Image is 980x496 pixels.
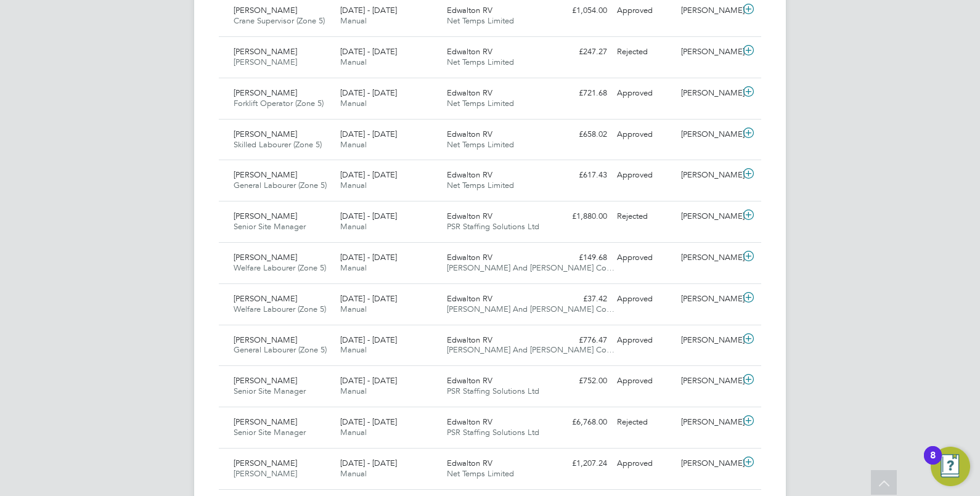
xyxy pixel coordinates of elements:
span: PSR Staffing Solutions Ltd [447,427,539,437]
span: Welfare Labourer (Zone 5) [234,262,326,273]
span: Edwalton RV [447,129,492,139]
span: Senior Site Manager [234,427,306,437]
span: [PERSON_NAME] [234,169,297,180]
span: [PERSON_NAME] [234,375,297,386]
span: Welfare Labourer (Zone 5) [234,304,326,314]
div: [PERSON_NAME] [676,330,740,351]
span: Manual [340,386,367,396]
span: [DATE] - [DATE] [340,169,397,180]
span: Net Temps Limited [447,468,514,479]
span: Senior Site Manager [234,221,306,232]
span: [PERSON_NAME] [234,417,297,427]
div: Approved [612,124,676,145]
span: [DATE] - [DATE] [340,129,397,139]
span: [PERSON_NAME] And [PERSON_NAME] Co… [447,304,615,314]
span: [DATE] - [DATE] [340,335,397,345]
span: [DATE] - [DATE] [340,46,397,57]
span: [PERSON_NAME] [234,46,297,57]
div: £776.47 [548,330,612,351]
div: [PERSON_NAME] [676,412,740,433]
div: Approved [612,371,676,391]
span: Manual [340,427,367,437]
span: [DATE] - [DATE] [340,5,397,15]
span: Edwalton RV [447,211,492,221]
span: [PERSON_NAME] [234,335,297,345]
div: Approved [612,330,676,351]
span: [DATE] - [DATE] [340,417,397,427]
div: £149.68 [548,248,612,268]
div: [PERSON_NAME] [676,1,740,21]
div: [PERSON_NAME] [676,42,740,62]
span: Net Temps Limited [447,98,514,108]
span: Manual [340,262,367,273]
div: £37.42 [548,289,612,309]
div: £721.68 [548,83,612,104]
span: Edwalton RV [447,458,492,468]
div: Approved [612,165,676,185]
div: [PERSON_NAME] [676,248,740,268]
div: [PERSON_NAME] [676,453,740,474]
span: Edwalton RV [447,252,492,262]
span: [PERSON_NAME] [234,211,297,221]
span: [PERSON_NAME] [234,57,297,67]
span: [PERSON_NAME] [234,458,297,468]
div: £1,207.24 [548,453,612,474]
div: Approved [612,1,676,21]
span: PSR Staffing Solutions Ltd [447,386,539,396]
span: Forklift Operator (Zone 5) [234,98,324,108]
span: General Labourer (Zone 5) [234,180,327,190]
div: Approved [612,289,676,309]
div: Approved [612,453,676,474]
span: Edwalton RV [447,87,492,98]
span: [PERSON_NAME] [234,468,297,479]
span: Manual [340,57,367,67]
span: General Labourer (Zone 5) [234,344,327,355]
div: [PERSON_NAME] [676,83,740,104]
span: Manual [340,304,367,314]
span: Net Temps Limited [447,180,514,190]
span: [DATE] - [DATE] [340,293,397,304]
div: Rejected [612,206,676,227]
span: [PERSON_NAME] And [PERSON_NAME] Co… [447,344,615,355]
button: Open Resource Center, 8 new notifications [931,447,970,486]
span: Edwalton RV [447,46,492,57]
span: [PERSON_NAME] [234,87,297,98]
span: Manual [340,221,367,232]
span: [PERSON_NAME] And [PERSON_NAME] Co… [447,262,615,273]
div: Approved [612,248,676,268]
span: Skilled Labourer (Zone 5) [234,139,322,150]
span: [PERSON_NAME] [234,129,297,139]
div: £1,880.00 [548,206,612,227]
span: Crane Supervisor (Zone 5) [234,15,325,26]
div: Rejected [612,42,676,62]
span: Manual [340,15,367,26]
span: Manual [340,468,367,479]
span: PSR Staffing Solutions Ltd [447,221,539,232]
span: Edwalton RV [447,293,492,304]
span: Manual [340,98,367,108]
span: Net Temps Limited [447,15,514,26]
div: £1,054.00 [548,1,612,21]
span: [PERSON_NAME] [234,5,297,15]
span: [PERSON_NAME] [234,252,297,262]
span: Senior Site Manager [234,386,306,396]
span: Net Temps Limited [447,139,514,150]
div: [PERSON_NAME] [676,371,740,391]
div: [PERSON_NAME] [676,124,740,145]
span: Edwalton RV [447,375,492,386]
span: Edwalton RV [447,335,492,345]
span: [DATE] - [DATE] [340,458,397,468]
span: Edwalton RV [447,417,492,427]
span: Edwalton RV [447,5,492,15]
div: 8 [930,455,936,471]
div: £658.02 [548,124,612,145]
div: [PERSON_NAME] [676,289,740,309]
div: Rejected [612,412,676,433]
div: [PERSON_NAME] [676,206,740,227]
span: [DATE] - [DATE] [340,87,397,98]
span: [DATE] - [DATE] [340,375,397,386]
span: Manual [340,344,367,355]
span: [DATE] - [DATE] [340,252,397,262]
div: [PERSON_NAME] [676,165,740,185]
span: Edwalton RV [447,169,492,180]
